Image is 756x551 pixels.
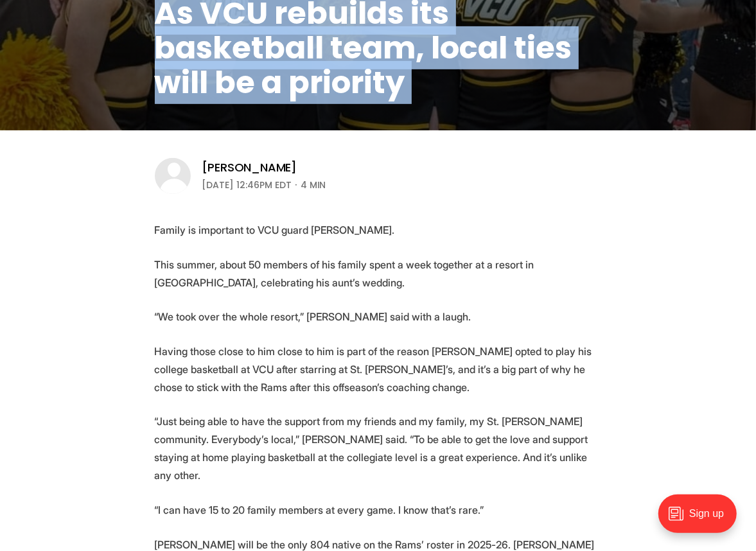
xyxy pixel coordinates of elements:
[155,342,602,396] p: Having those close to him close to him is part of the reason [PERSON_NAME] opted to play his coll...
[155,308,602,326] p: “We took over the whole resort,” [PERSON_NAME] said with a laugh.
[155,256,602,292] p: This summer, about 50 members of his family spent a week together at a resort in [GEOGRAPHIC_DATA...
[301,177,326,193] span: 4 min
[155,412,602,484] p: “Just being able to have the support from my friends and my family, my St. [PERSON_NAME] communit...
[647,488,756,551] iframe: portal-trigger
[155,221,602,239] p: Family is important to VCU guard [PERSON_NAME].
[202,177,292,193] time: [DATE] 12:46PM EDT
[155,501,602,519] p: “I can have 15 to 20 family members at every game. I know that’s rare.”
[202,160,297,175] a: [PERSON_NAME]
